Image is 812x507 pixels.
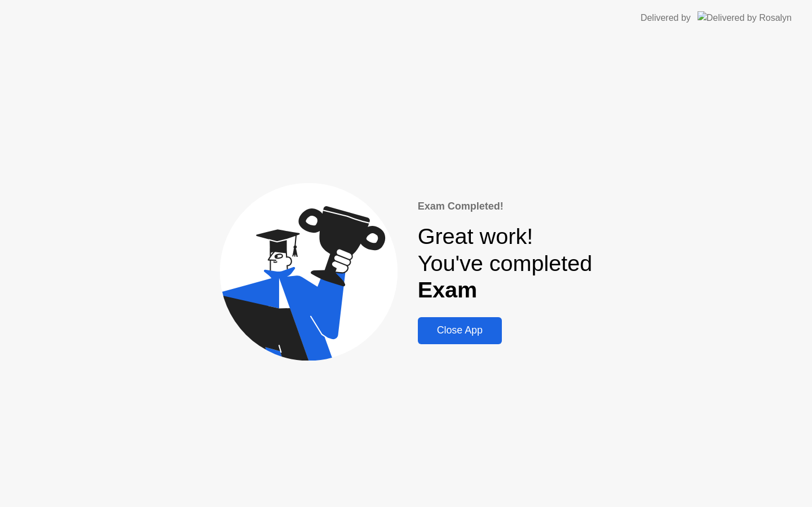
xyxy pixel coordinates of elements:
img: Delivered by Rosalyn [698,11,792,24]
button: Close App [418,317,502,344]
div: Close App [421,324,498,336]
b: Exam [418,277,478,302]
div: Great work! You've completed [418,223,593,304]
div: Exam Completed! [418,199,593,214]
div: Delivered by [641,11,691,25]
